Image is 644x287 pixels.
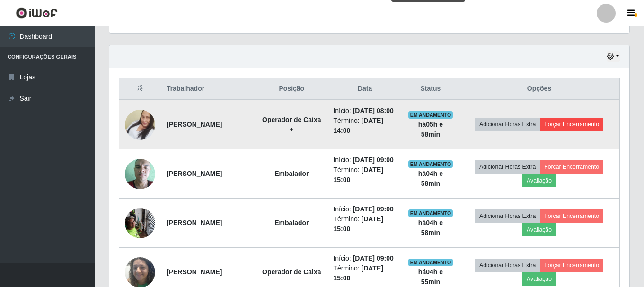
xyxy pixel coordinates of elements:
span: EM ANDAMENTO [408,259,453,266]
li: Início: [333,253,396,263]
strong: há 04 h e 58 min [418,219,443,236]
img: 1736341148646.jpeg [125,154,155,194]
li: Início: [333,204,396,214]
li: Término: [333,165,396,185]
li: Término: [333,116,396,136]
strong: [PERSON_NAME] [167,121,222,128]
th: Posição [256,78,327,100]
strong: Operador de Caixa + [262,116,321,133]
strong: Embalador [274,219,309,226]
th: Opções [459,78,619,100]
img: CoreUI Logo [16,7,58,19]
button: Avaliação [522,174,556,187]
time: [DATE] 08:00 [353,107,394,114]
button: Adicionar Horas Extra [475,209,540,223]
button: Adicionar Horas Extra [475,160,540,174]
li: Término: [333,214,396,234]
button: Avaliação [522,223,556,236]
strong: há 04 h e 58 min [418,170,443,187]
strong: [PERSON_NAME] [167,170,222,177]
button: Forçar Encerramento [540,209,603,223]
strong: há 05 h e 58 min [418,121,443,138]
time: [DATE] 09:00 [353,254,394,262]
li: Início: [333,155,396,165]
button: Forçar Encerramento [540,160,603,174]
button: Forçar Encerramento [540,259,603,272]
img: 1742563763298.jpeg [125,98,155,152]
span: EM ANDAMENTO [408,111,453,119]
button: Forçar Encerramento [540,118,603,131]
strong: [PERSON_NAME] [167,268,222,276]
strong: Embalador [274,170,309,177]
span: EM ANDAMENTO [408,160,453,168]
time: [DATE] 09:00 [353,205,394,213]
strong: [PERSON_NAME] [167,219,222,226]
th: Trabalhador [161,78,256,100]
button: Adicionar Horas Extra [475,259,540,272]
li: Início: [333,106,396,116]
button: Avaliação [522,272,556,286]
img: 1748279738294.jpeg [125,203,155,243]
time: [DATE] 09:00 [353,156,394,164]
th: Status [402,78,459,100]
li: Término: [333,263,396,283]
th: Data [327,78,402,100]
strong: há 04 h e 55 min [418,268,443,286]
span: EM ANDAMENTO [408,209,453,217]
strong: Operador de Caixa [262,268,321,276]
button: Adicionar Horas Extra [475,118,540,131]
